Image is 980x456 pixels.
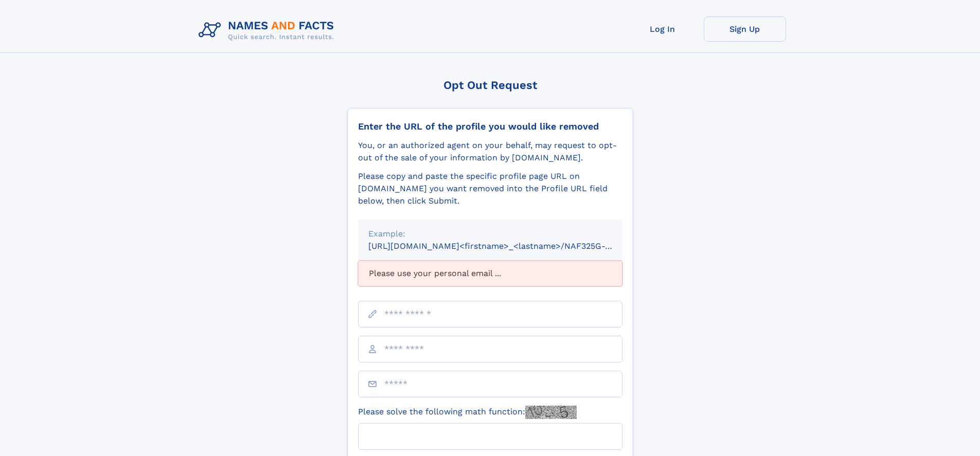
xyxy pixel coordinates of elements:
div: You, or an authorized agent on your behalf, may request to opt-out of the sale of your informatio... [358,139,622,164]
div: Please use your personal email ... [358,261,622,286]
div: Enter the URL of the profile you would like removed [358,121,622,132]
small: [URL][DOMAIN_NAME]<firstname>_<lastname>/NAF325G-xxxxxxxx [368,241,642,251]
a: Sign Up [704,16,786,42]
div: Example: [368,228,612,240]
label: Please solve the following math function: [358,406,577,419]
a: Log In [621,16,704,42]
div: Opt Out Request [347,79,633,92]
div: Please copy and paste the specific profile page URL on [DOMAIN_NAME] you want removed into the Pr... [358,170,622,207]
img: Logo Names and Facts [194,16,343,44]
